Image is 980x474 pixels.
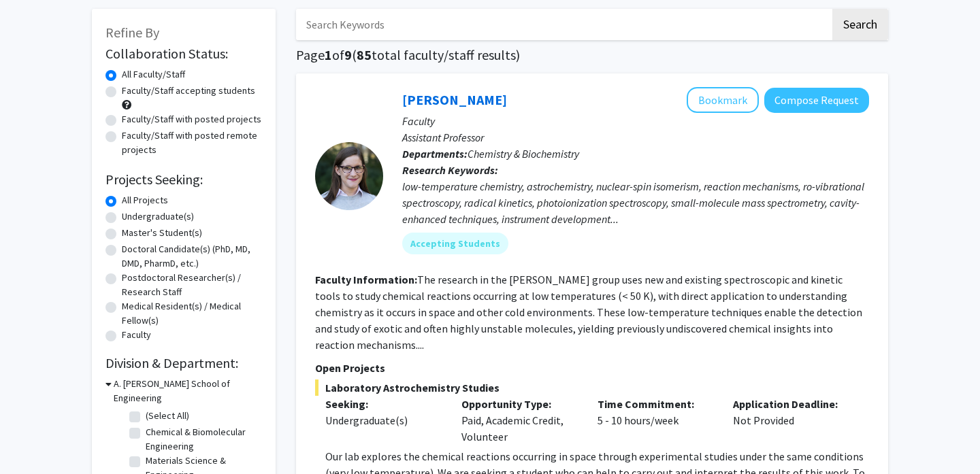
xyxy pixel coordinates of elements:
div: 5 - 10 hours/week [587,396,723,445]
span: Chemistry & Biochemistry [468,147,579,160]
button: Compose Request to Leah Dodson [764,88,869,113]
span: 85 [357,46,372,63]
label: Chemical & Biomolecular Engineering [146,425,259,454]
b: Faculty Information: [315,273,417,286]
a: [PERSON_NAME] [402,91,507,108]
b: Research Keywords: [402,163,498,177]
p: Application Deadline: [733,396,849,412]
label: Faculty/Staff accepting students [122,84,255,98]
b: Departments: [402,147,468,160]
label: All Projects [122,193,168,207]
label: Doctoral Candidate(s) (PhD, MD, DMD, PharmD, etc.) [122,242,262,271]
p: Time Commitment: [598,396,713,412]
input: Search Keywords [296,9,830,40]
label: Master's Student(s) [122,226,202,240]
h2: Division & Department: [105,355,262,371]
label: (Select All) [146,409,189,423]
p: Opportunity Type: [461,396,577,412]
h2: Projects Seeking: [105,171,262,188]
span: 1 [325,46,332,63]
p: Open Projects [315,360,869,376]
mat-chip: Accepting Students [402,233,508,254]
span: Refine By [105,24,159,41]
span: 9 [344,46,352,63]
p: Assistant Professor [402,129,869,146]
h3: A. [PERSON_NAME] School of Engineering [114,377,262,405]
fg-read-more: The research in the [PERSON_NAME] group uses new and existing spectroscopic and kinetic tools to ... [315,273,862,352]
label: Postdoctoral Researcher(s) / Research Staff [122,271,262,299]
label: Faculty/Staff with posted projects [122,112,261,126]
div: Paid, Academic Credit, Volunteer [451,396,587,445]
button: Search [832,9,888,40]
label: All Faculty/Staff [122,67,185,82]
p: Faculty [402,113,869,129]
label: Faculty [122,328,151,342]
span: Laboratory Astrochemistry Studies [315,379,869,396]
label: Medical Resident(s) / Medical Fellow(s) [122,299,262,328]
p: Seeking: [325,396,441,412]
button: Add Leah Dodson to Bookmarks [687,87,759,113]
h2: Collaboration Status: [105,46,262,62]
h1: Page of ( total faculty/staff results) [296,47,888,63]
div: low-temperature chemistry, astrochemistry, nuclear-spin isomerism, reaction mechanisms, ro-vibrat... [402,178,869,227]
label: Undergraduate(s) [122,209,194,224]
div: Not Provided [723,396,859,445]
iframe: Chat [10,413,58,464]
label: Faculty/Staff with posted remote projects [122,129,262,157]
div: Undergraduate(s) [325,412,441,428]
